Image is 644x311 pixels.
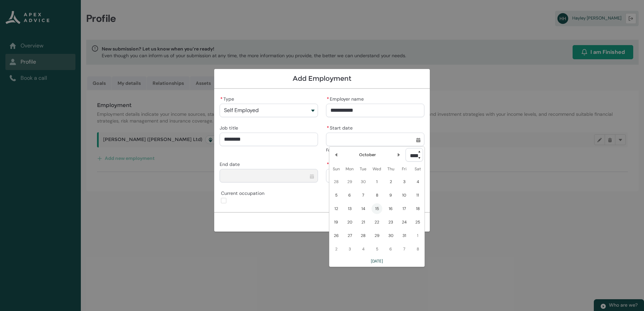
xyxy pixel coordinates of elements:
td: 2025-10-06 [343,188,356,202]
span: 4 [412,176,423,187]
td: 2025-10-18 [411,202,424,215]
h2: October [359,151,376,158]
span: 10 [399,190,410,201]
span: 29 [344,176,355,187]
abbr: Saturday [415,166,421,172]
td: 2025-10-03 [397,175,411,188]
button: Previous Month [331,149,342,160]
td: 2025-10-02 [384,175,397,188]
td: 2025-10-16 [384,202,397,215]
button: Link to applicant [326,169,424,182]
span: 30 [358,176,368,187]
span: Current occupation [221,188,267,197]
td: 2025-10-09 [384,188,397,202]
span: Self Employed [224,107,259,113]
td: 2025-09-30 [356,175,370,188]
td: 2025-10-01 [370,175,384,188]
span: 13 [344,203,355,214]
td: 2025-10-12 [329,202,343,215]
span: 12 [331,203,342,214]
div: Format: [DATE] [326,147,424,153]
button: Type [220,104,318,117]
abbr: Tuesday [360,166,366,172]
label: Type [220,94,237,102]
td: 2025-09-28 [329,175,343,188]
td: 2025-10-17 [397,202,411,215]
span: 8 [372,190,382,201]
span: 1 [372,176,382,187]
label: Start date [326,123,355,131]
span: 2 [385,176,396,187]
span: 7 [358,190,368,201]
td: 2025-10-10 [397,188,411,202]
label: End date [220,160,243,168]
td: 2025-10-08 [370,188,384,202]
label: Link to applicant [326,160,370,168]
span: 15 [372,203,382,214]
span: 14 [358,203,368,214]
span: 3 [399,176,410,187]
span: 17 [399,203,410,214]
td: 2025-10-13 [343,202,356,215]
button: Next Month [393,149,404,160]
abbr: Monday [346,166,354,172]
abbr: Sunday [333,166,340,172]
td: 2025-10-05 [329,188,343,202]
abbr: Friday [402,166,407,172]
span: 28 [331,176,342,187]
label: Job title [220,123,241,131]
div: Date picker: October [329,146,425,267]
td: 2025-10-11 [411,188,424,202]
span: 11 [412,190,423,201]
span: 6 [344,190,355,201]
td: 2025-10-14 [356,202,370,215]
span: 16 [385,203,396,214]
td: 2025-10-15 [370,202,384,215]
abbr: required [327,125,329,131]
span: 9 [385,190,396,201]
span: 5 [331,190,342,201]
td: 2025-10-04 [411,175,424,188]
abbr: Wednesday [373,166,381,172]
span: 18 [412,203,423,214]
h1: Add Employment [220,74,424,83]
label: Employer name [326,94,366,102]
td: 2025-09-29 [343,175,356,188]
td: 2025-10-07 [356,188,370,202]
abbr: required [220,96,223,102]
abbr: required [327,161,329,167]
abbr: Thursday [387,166,394,172]
abbr: required [327,96,329,102]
